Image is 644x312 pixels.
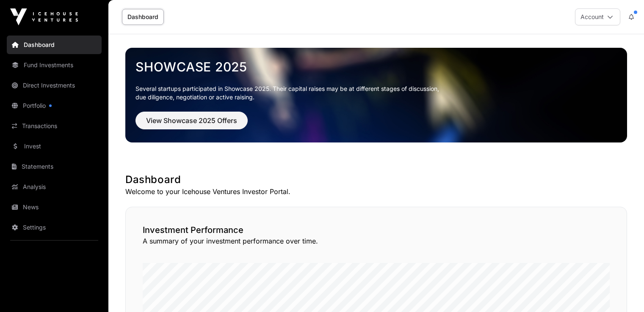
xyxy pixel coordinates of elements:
a: Showcase 2025 [135,59,617,74]
span: View Showcase 2025 Offers [146,115,237,126]
a: Portfolio [7,96,102,115]
p: Several startups participated in Showcase 2025. Their capital raises may be at different stages o... [135,85,617,101]
p: Welcome to your Icehouse Ventures Investor Portal. [125,186,627,197]
a: Statements [7,157,102,176]
button: View Showcase 2025 Offers [135,112,248,129]
h1: Dashboard [125,173,627,186]
a: Settings [7,218,102,237]
button: Account [575,8,620,25]
img: Showcase 2025 [125,48,627,142]
a: News [7,198,102,216]
a: Transactions [7,117,102,135]
a: Dashboard [122,9,164,25]
p: A summary of your investment performance over time. [143,236,610,246]
img: Icehouse Ventures Logo [10,8,78,25]
a: Fund Investments [7,56,102,74]
a: Analysis [7,178,102,196]
a: View Showcase 2025 Offers [135,120,248,129]
a: Invest [7,137,102,156]
h2: Investment Performance [143,224,610,236]
a: Direct Investments [7,76,102,95]
a: Dashboard [7,36,102,54]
